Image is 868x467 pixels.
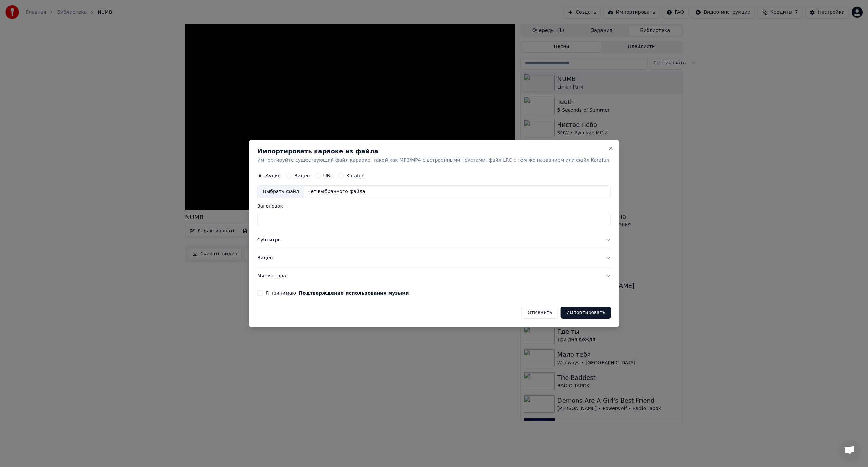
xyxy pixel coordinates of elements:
button: Миниатюра [257,267,611,285]
p: Импортируйте существующий файл караоке, такой как MP3/MP4 с встроенными текстами, файл LRC с тем ... [257,157,611,164]
label: URL [323,174,333,178]
div: Нет выбранного файла [304,189,368,195]
label: Видео [294,174,310,178]
button: Видео [257,249,611,267]
label: Аудио [265,174,281,178]
label: Я принимаю [265,291,409,295]
button: Импортировать [561,307,611,319]
div: Выбрать файл [258,186,304,198]
button: Субтитры [257,232,611,249]
button: Я принимаю [299,291,409,295]
label: Karafun [346,174,365,178]
label: Заголовок [257,204,611,209]
button: Отменить [522,307,558,319]
h2: Импортировать караоке из файла [257,148,611,154]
